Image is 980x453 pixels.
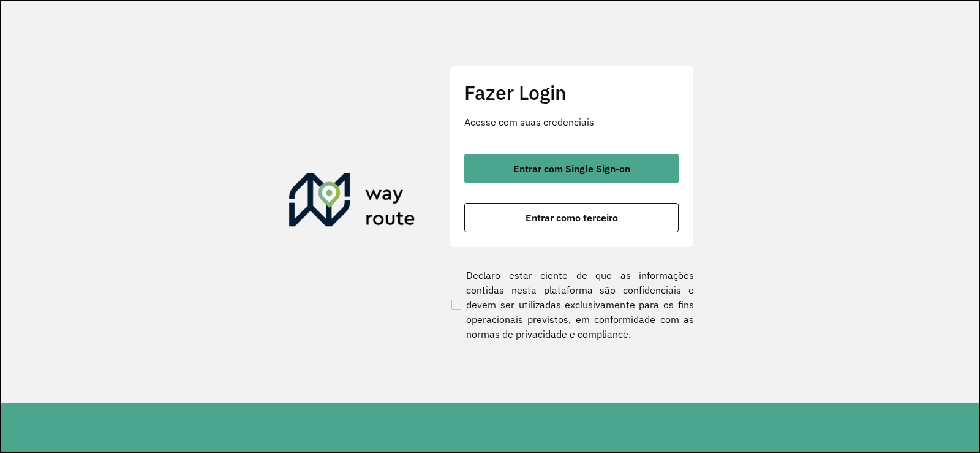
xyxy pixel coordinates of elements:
[513,164,630,173] span: Entrar com Single Sign-on
[464,81,679,104] h2: Fazer Login
[289,173,415,232] img: Roteirizador AmbevTech
[464,203,679,232] button: button
[526,213,618,223] span: Entrar como terceiro
[464,154,679,183] button: button
[449,268,694,341] label: Declaro estar ciente de que as informações contidas nesta plataforma são confidenciais e devem se...
[464,115,679,129] p: Acesse com suas credenciais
